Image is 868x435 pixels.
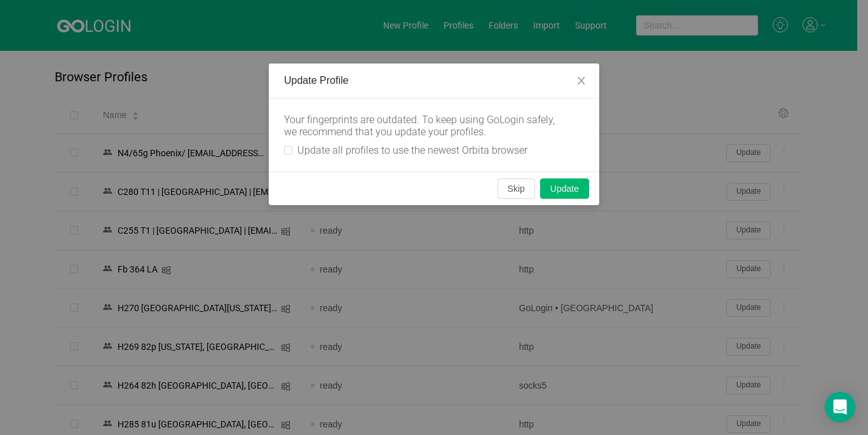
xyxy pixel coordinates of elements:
button: Close [564,64,599,99]
i: icon: close [576,76,587,86]
span: Update all profiles to use the newest Orbita browser [292,144,532,156]
div: Your fingerprints are outdated. To keep using GoLogin safely, we recommend that you update your p... [284,114,564,138]
div: Update Profile [284,74,584,88]
div: Open Intercom Messenger [825,392,855,422]
button: Skip [498,178,535,199]
button: Update [540,178,589,199]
